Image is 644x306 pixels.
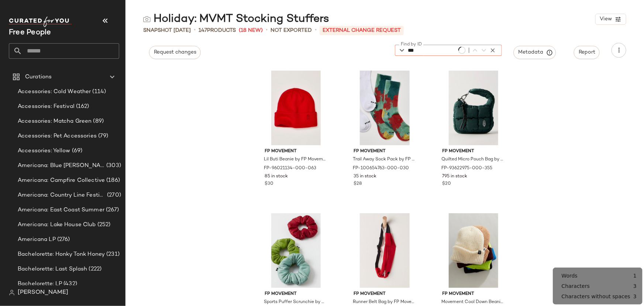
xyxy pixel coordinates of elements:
[18,176,105,185] span: Americana: Campfire Collective
[265,181,274,187] span: $30
[154,50,196,55] span: Request changes
[353,165,409,172] span: FP-100654763-000-030
[442,148,505,155] span: FP Movement
[442,173,468,180] span: 795 in stock
[18,117,92,126] span: Accessories: Matcha Green
[437,71,511,145] img: 93622975_355_b
[353,299,415,306] span: Runner Belt Bag by FP Movement at Free People in Red, Size: M/L
[354,148,416,155] span: FP Movement
[271,27,312,34] span: Not Exported
[18,265,87,273] span: Bachelorette: Last Splash
[105,250,120,259] span: (231)
[62,280,77,288] span: (432)
[18,88,91,96] span: Accessories: Cold Weather
[87,265,102,273] span: (222)
[264,165,317,172] span: FP-96021134-000-063
[442,291,505,297] span: FP Movement
[259,71,333,145] img: 96021134_063_b
[105,176,120,185] span: (186)
[18,206,104,214] span: Americana: East Coast Summer
[599,16,612,22] span: View
[56,235,70,244] span: (276)
[18,102,75,111] span: Accessories: Festival
[442,156,504,163] span: Quilted Micro Pouch Bag by FP Movement at Free People in [GEOGRAPHIC_DATA]
[437,213,511,288] img: 64686488_011_f
[265,291,327,297] span: FP Movement
[104,206,119,214] span: (267)
[315,26,317,35] span: •
[143,16,151,23] img: svg%3e
[348,213,422,288] img: 59412528_060_b
[18,221,96,229] span: Americana: Lake House Club
[9,29,51,37] span: Current Company Name
[143,12,329,27] div: Holiday: MVMT Stocking Stuffers
[264,299,327,306] span: Sports Puffer Scrunchie by FP Movement at Free People in [GEOGRAPHIC_DATA]
[595,14,626,25] button: View
[199,28,207,33] span: 147
[348,71,422,145] img: 100654763_030_c
[354,291,416,297] span: FP Movement
[18,288,68,297] span: [PERSON_NAME]
[514,46,556,59] button: Metadata
[442,165,493,172] span: FP-93622975-000-355
[574,46,600,59] button: Report
[18,280,62,288] span: Bachelorette: LP
[9,290,15,296] img: svg%3e
[265,148,327,155] span: FP Movement
[92,117,104,126] span: (89)
[75,102,89,111] span: (162)
[354,181,362,187] span: $28
[354,173,376,180] span: 35 in stock
[194,26,196,35] span: •
[9,17,72,27] img: cfy_white_logo.C9jOOHJF.svg
[266,26,268,35] span: •
[106,191,121,200] span: (270)
[18,250,105,259] span: Bachelorette: Honky Tonk Honey
[143,27,191,34] span: Snapshot [DATE]
[96,221,111,229] span: (252)
[18,132,97,140] span: Accessories: Pet Accessories
[149,46,201,59] button: Request changes
[18,161,105,170] span: Americana: Blue [PERSON_NAME] Baby
[18,235,56,244] span: Americana LP
[239,27,263,34] span: (18 New)
[442,299,504,306] span: Movement Cool Down Beanie by FP Movement at Free People in White
[265,173,288,180] span: 85 in stock
[18,191,106,200] span: Americana: Country Line Festival
[264,156,327,163] span: Lil Buti Beanie by FP Movement at Free People in Red
[442,181,451,187] span: $20
[259,213,333,288] img: 57738742_037_0
[91,88,106,96] span: (114)
[320,26,404,35] p: External Change Request
[97,132,109,140] span: (79)
[353,156,415,163] span: Trail Away Sock Pack by FP Movement at Free People in [GEOGRAPHIC_DATA]
[578,50,595,55] span: Report
[18,147,70,155] span: Accessories: Yellow
[518,49,552,56] span: Metadata
[25,73,52,81] span: Curations
[199,27,236,34] div: Products
[70,147,83,155] span: (69)
[105,161,121,170] span: (303)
